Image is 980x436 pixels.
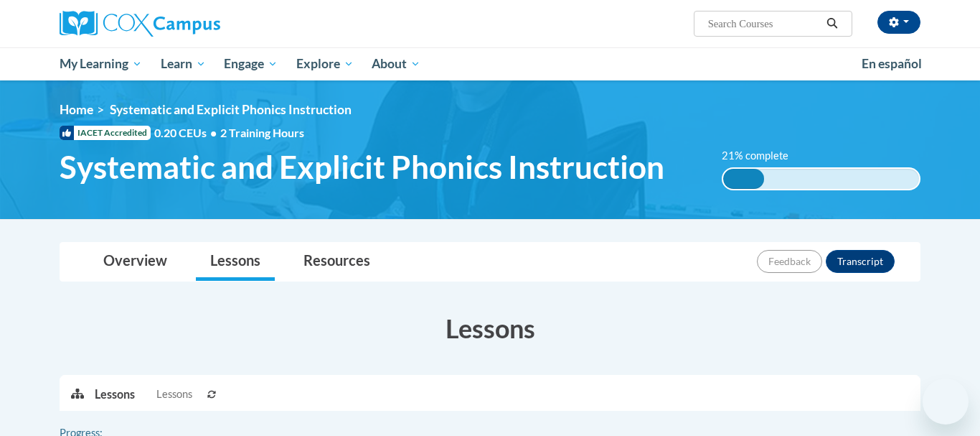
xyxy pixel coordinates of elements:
iframe: Button to launch messaging window [923,379,969,425]
span: Systematic and Explicit Phonics Instruction [110,102,352,117]
a: Overview [89,243,182,281]
a: My Learning [50,47,151,80]
a: Lessons [196,243,275,281]
span: Explore [296,55,354,73]
button: Account Settings [877,11,920,34]
span: Engage [224,55,278,73]
span: • [210,126,217,139]
img: Cox Campus [60,11,220,37]
span: My Learning [60,55,142,73]
a: Cox Campus [60,11,332,37]
span: Lessons [156,386,192,402]
p: Lessons [95,386,135,402]
a: En español [852,49,931,79]
div: 21% complete [723,169,764,189]
span: About [372,55,420,73]
div: Main menu [38,47,942,80]
a: Resources [289,243,385,281]
button: Transcript [826,250,895,273]
a: Home [60,102,93,117]
label: 21% complete [722,148,804,164]
h3: Lessons [60,310,920,346]
a: Engage [215,47,287,80]
button: Feedback [757,250,822,273]
a: About [363,47,430,80]
button: Search [821,15,843,32]
span: Systematic and Explicit Phonics Instruction [60,148,664,186]
a: Explore [287,47,363,80]
span: 2 Training Hours [220,126,304,139]
span: En español [862,56,922,71]
span: 0.20 CEUs [154,125,220,141]
a: Learn [151,47,215,80]
span: Learn [161,55,206,73]
input: Search Courses [707,15,821,32]
span: IACET Accredited [60,126,151,140]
